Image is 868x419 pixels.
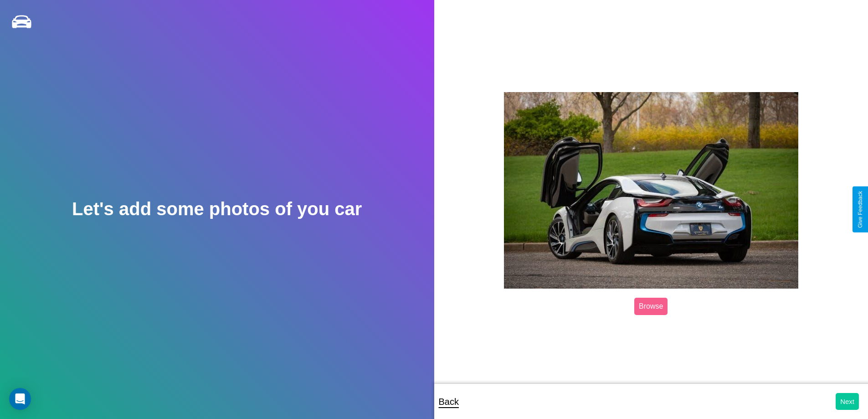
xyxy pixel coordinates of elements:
[504,92,798,289] img: posted
[9,388,31,410] div: Open Intercom Messenger
[836,393,859,410] button: Next
[439,393,459,410] p: Back
[857,191,863,228] div: Give Feedback
[634,298,668,315] label: Browse
[72,199,362,219] h2: Let's add some photos of you car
